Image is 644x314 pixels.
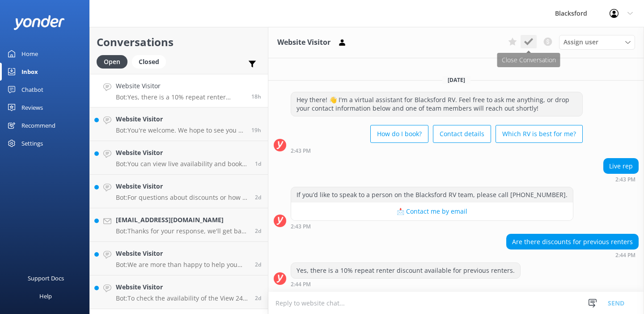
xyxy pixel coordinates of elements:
div: Sep 17 2025 02:44pm (UTC -06:00) America/Chihuahua [506,252,639,258]
div: Settings [21,134,43,152]
div: Assign User [559,35,635,49]
div: If you’d like to speak to a person on the Blacksford RV team, please call [PHONE_NUMBER]. [291,187,573,202]
p: Bot: You're welcome. We hope to see you at [GEOGRAPHIC_DATA] soon! [116,126,245,134]
h4: Website Visitor [116,114,245,124]
div: Closed [132,55,166,69]
button: Which RV is best for me? [496,125,583,143]
a: Website VisitorBot:We are more than happy to help you choose which Rv is best for you! Take our "... [90,242,268,275]
button: Contact details [433,125,491,143]
div: Support Docs [28,269,64,287]
span: Sep 17 2025 02:44pm (UTC -06:00) America/Chihuahua [251,93,261,100]
span: Sep 16 2025 06:58am (UTC -06:00) America/Chihuahua [255,227,261,235]
div: Sep 17 2025 02:43pm (UTC -06:00) America/Chihuahua [291,223,573,229]
a: Website VisitorBot:You can view live availability and book your RV online by visiting [URL][DOMAI... [90,141,268,175]
strong: 2:43 PM [291,224,311,229]
div: Inbox [21,63,38,81]
h4: Website Visitor [116,81,245,91]
p: Bot: For questions about discounts or how to apply one, please reach out to [EMAIL_ADDRESS][DOMAI... [116,194,248,202]
div: Help [39,287,52,305]
button: How do I book? [370,125,428,143]
span: Assign user [563,37,598,47]
strong: 2:44 PM [615,253,636,258]
h2: Conversations [97,34,261,51]
span: [DATE] [442,76,470,84]
a: Website VisitorBot:You're welcome. We hope to see you at [GEOGRAPHIC_DATA] soon!19h [90,108,268,141]
div: Recommend [21,116,55,134]
h3: Website Visitor [277,37,330,48]
a: Website VisitorBot:For questions about discounts or how to apply one, please reach out to [EMAIL_... [90,175,268,208]
a: Open [97,56,132,66]
div: Sep 17 2025 02:44pm (UTC -06:00) America/Chihuahua [291,281,521,287]
span: Sep 15 2025 06:51pm (UTC -06:00) America/Chihuahua [255,294,261,302]
button: 📩 Contact me by email [291,202,573,220]
p: Bot: You can view live availability and book your RV online by visiting [URL][DOMAIN_NAME]. You c... [116,160,248,168]
p: Bot: Thanks for your response, we'll get back to you as soon as we can during opening hours. [116,227,248,235]
span: Sep 16 2025 07:41am (UTC -06:00) America/Chihuahua [255,194,261,201]
div: Sep 17 2025 02:43pm (UTC -06:00) America/Chihuahua [291,147,583,154]
h4: Website Visitor [116,148,248,158]
div: Open [97,55,127,69]
span: Sep 15 2025 08:43pm (UTC -06:00) America/Chihuahua [255,261,261,268]
h4: Website Visitor [116,181,248,191]
a: [EMAIL_ADDRESS][DOMAIN_NAME]Bot:Thanks for your response, we'll get back to you as soon as we can... [90,208,268,242]
div: Are there discounts for previous renters [507,234,638,249]
div: Live rep [604,159,638,174]
a: Website VisitorBot:Yes, there is a 10% repeat renter discount available for previous renters.18h [90,74,268,108]
div: Home [21,45,38,63]
div: Chatbot [21,81,43,99]
img: yonder-white-logo.png [13,15,65,30]
a: Closed [132,56,170,66]
div: Sep 17 2025 02:43pm (UTC -06:00) America/Chihuahua [603,176,639,182]
strong: 2:44 PM [291,282,311,287]
p: Bot: Yes, there is a 10% repeat renter discount available for previous renters. [116,93,245,101]
strong: 2:43 PM [615,177,636,182]
h4: [EMAIL_ADDRESS][DOMAIN_NAME] [116,215,248,225]
p: Bot: To check the availability of the View 24J and make a booking, please visit [URL][DOMAIN_NAME... [116,294,248,302]
strong: 2:43 PM [291,148,311,154]
div: Yes, there is a 10% repeat renter discount available for previous renters. [291,263,520,278]
a: Website VisitorBot:To check the availability of the View 24J and make a booking, please visit [UR... [90,275,268,309]
span: Sep 17 2025 01:31pm (UTC -06:00) America/Chihuahua [251,126,261,134]
h4: Website Visitor [116,249,248,258]
p: Bot: We are more than happy to help you choose which Rv is best for you! Take our "Which RV is be... [116,261,248,269]
div: Reviews [21,99,43,116]
span: Sep 16 2025 06:09pm (UTC -06:00) America/Chihuahua [255,160,261,168]
div: Hey there! 👋 I'm a virtual assistant for Blacksford RV. Feel free to ask me anything, or drop you... [291,92,582,116]
h4: Website Visitor [116,282,248,292]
